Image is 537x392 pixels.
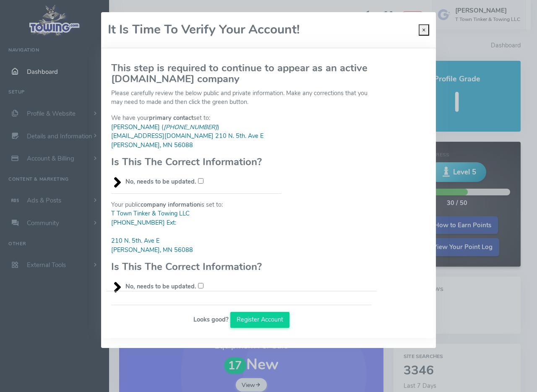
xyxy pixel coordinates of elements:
[230,312,290,328] button: Register Account
[111,89,372,107] p: Please carefully review the below public and private information. Make any corrections that you m...
[111,261,282,272] h3: Is This The Correct Information?
[125,177,196,186] b: No, needs to be updated.
[111,156,282,167] h3: Is This The Correct Information?
[141,200,200,209] b: company information
[193,315,229,324] b: Looks good?
[106,114,287,186] div: We have your set to:
[111,123,282,150] blockquote: [PERSON_NAME] ( ) [EMAIL_ADDRESS][DOMAIN_NAME] 210 N. 5th. Ave E [PERSON_NAME], MN 56088
[108,23,300,37] h2: It Is Time To Verify Your Account!
[111,62,372,85] h3: This step is required to continue to appear as an active [DOMAIN_NAME] company
[125,282,196,291] b: No, needs to be updated.
[422,26,426,34] span: ×
[198,178,203,184] input: No, needs to be updated.
[111,209,282,254] blockquote: T Town Tinker & Towing LLC [PHONE_NUMBER] Ext: 210 N. 5th. Ave E [PERSON_NAME], MN 56088
[419,24,429,36] button: Close
[149,114,193,122] b: primary contact
[106,187,287,291] div: Your public is set to:
[198,283,203,288] input: No, needs to be updated.
[164,123,217,131] em: [PHONE_NUMBER]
